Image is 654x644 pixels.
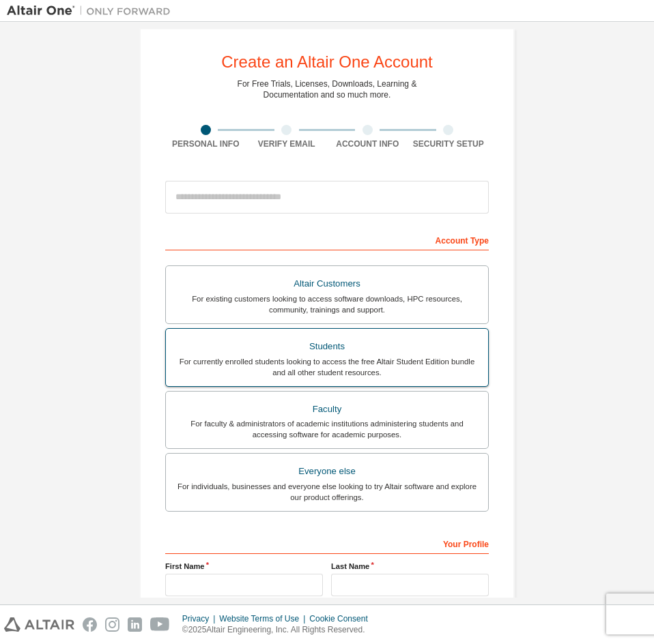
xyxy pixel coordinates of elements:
[331,561,489,572] label: Last Name
[174,337,480,356] div: Students
[7,4,177,18] img: Altair One
[174,400,480,419] div: Faculty
[165,138,246,149] div: Personal Info
[182,613,219,624] div: Privacy
[83,617,97,632] img: facebook.svg
[174,481,480,503] div: For individuals, businesses and everyone else looking to try Altair software and explore our prod...
[182,624,376,636] p: © 2025 Altair Engineering, Inc. All Rights Reserved.
[165,532,489,554] div: Your Profile
[174,418,480,440] div: For faculty & administrators of academic institutions administering students and accessing softwa...
[174,462,480,481] div: Everyone else
[105,617,119,632] img: instagram.svg
[165,561,323,572] label: First Name
[309,613,375,624] div: Cookie Consent
[221,54,433,70] div: Create an Altair One Account
[174,274,480,293] div: Altair Customers
[174,293,480,315] div: For existing customers looking to access software downloads, HPC resources, community, trainings ...
[238,78,417,100] div: For Free Trials, Licenses, Downloads, Learning & Documentation and so much more.
[219,613,309,624] div: Website Terms of Use
[246,138,328,149] div: Verify Email
[408,138,489,149] div: Security Setup
[165,229,489,250] div: Account Type
[174,356,480,378] div: For currently enrolled students looking to access the free Altair Student Edition bundle and all ...
[327,138,408,149] div: Account Info
[150,617,170,632] img: youtube.svg
[128,617,142,632] img: linkedin.svg
[4,617,74,632] img: altair_logo.svg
